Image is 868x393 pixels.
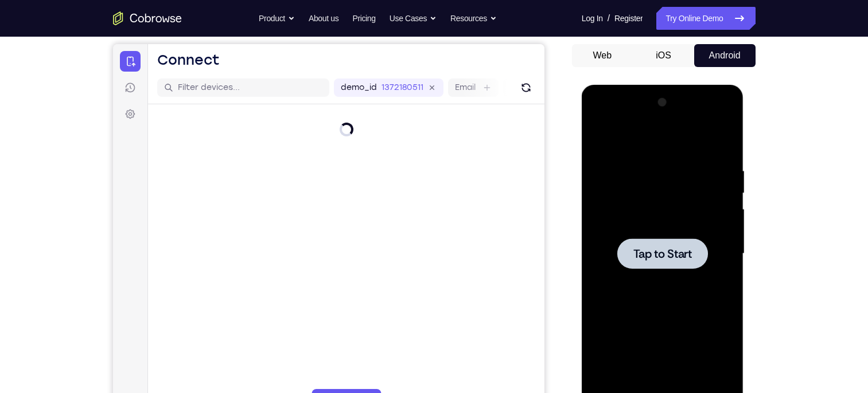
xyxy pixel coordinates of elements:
button: Web [572,44,633,67]
button: Product [259,7,295,30]
button: Use Cases [390,7,437,30]
button: 6-digit code [198,345,268,368]
a: Try Online Demo [656,7,755,30]
a: Pricing [352,7,375,30]
a: Register [614,7,643,30]
a: About us [309,7,338,30]
button: iOS [633,44,694,67]
span: Tap to Start [52,163,110,175]
button: Resources [450,7,497,30]
button: Android [694,44,756,67]
a: Go to the home page [113,11,182,25]
span: / [608,11,610,25]
button: Tap to Start [36,154,126,184]
a: Log In [582,7,603,30]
